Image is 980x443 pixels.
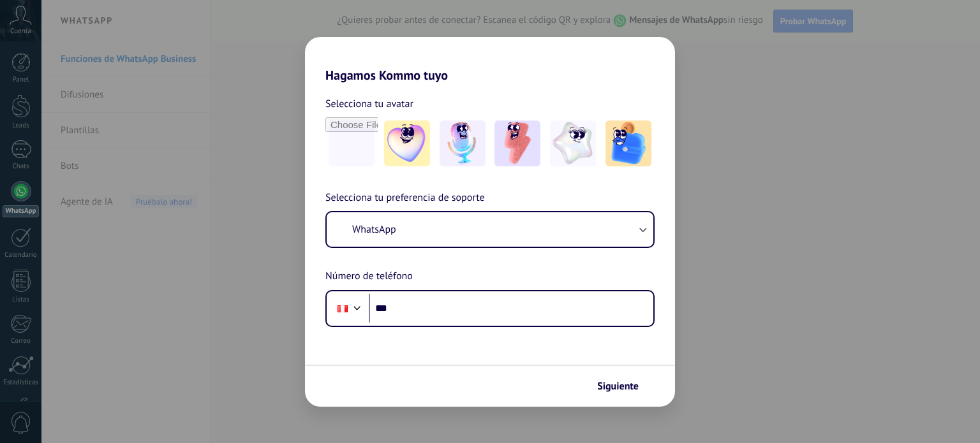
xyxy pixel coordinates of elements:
[550,120,596,166] img: -4.jpeg
[591,375,656,397] button: Siguiente
[305,37,675,83] h2: Hagamos Kommo tuyo
[440,120,486,166] img: -2.jpeg
[325,96,413,112] span: Selecciona tu avatar
[325,268,413,285] span: Número de teléfono
[327,212,653,247] button: WhatsApp
[494,120,540,166] img: -3.jpeg
[597,382,639,391] span: Siguiente
[330,295,355,322] div: Peru: + 51
[605,120,651,166] img: -5.jpeg
[384,120,430,166] img: -1.jpeg
[325,190,485,207] span: Selecciona tu preferencia de soporte
[352,223,396,236] span: WhatsApp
